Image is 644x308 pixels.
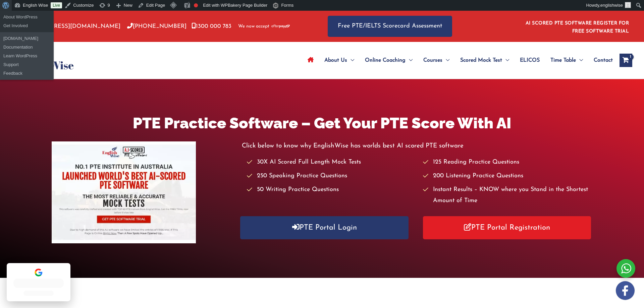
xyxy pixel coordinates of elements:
span: Menu Toggle [406,49,413,72]
a: [EMAIL_ADDRESS][DOMAIN_NAME] [12,23,120,29]
span: ELICOS [520,49,540,72]
div: Focus keyphrase not set [194,3,198,7]
img: pte-institute-main [52,141,196,243]
a: ELICOS [515,49,545,72]
span: Menu Toggle [442,49,449,72]
span: englishwise [600,3,623,8]
span: Contact [594,49,613,72]
img: Afterpay-Logo [271,24,290,28]
span: Time Table [550,49,576,72]
h1: PTE Practice Software – Get Your PTE Score With AI [52,113,593,134]
span: We now accept [238,23,269,30]
span: Menu Toggle [502,49,509,72]
li: 250 Speaking Practice Questions [247,171,417,182]
a: Contact [588,49,613,72]
a: PTE Portal Login [240,216,409,239]
a: View Shopping Cart, 1 items [620,54,632,67]
a: Free PTE/IELTS Scorecard Assessment [328,16,452,37]
li: Instant Results – KNOW where you Stand in the Shortest Amount of Time [423,184,593,207]
li: 30X AI Scored Full Length Mock Tests [247,157,417,168]
a: About UsMenu Toggle [319,49,360,72]
img: ashok kumar [625,2,631,8]
a: Live [51,2,62,8]
a: Scored Mock TestMenu Toggle [455,49,515,72]
span: About Us [324,49,347,72]
li: 200 Listening Practice Questions [423,171,593,182]
img: white-facebook.png [616,281,635,300]
aside: Header Widget 1 [522,15,632,37]
a: Online CoachingMenu Toggle [360,49,418,72]
a: [PHONE_NUMBER] [127,23,186,29]
li: 50 Writing Practice Questions [247,184,417,195]
a: CoursesMenu Toggle [418,49,455,72]
li: 125 Reading Practice Questions [423,157,593,168]
span: Scored Mock Test [460,49,502,72]
span: Courses [423,49,442,72]
p: Click below to know why EnglishWise has worlds best AI scored PTE software [242,140,592,151]
a: 1300 000 783 [192,23,231,29]
a: AI SCORED PTE SOFTWARE REGISTER FOR FREE SOFTWARE TRIAL [526,21,629,34]
a: PTE Portal Registration [423,216,591,239]
nav: Site Navigation: Main Menu [302,49,613,72]
a: Time TableMenu Toggle [545,49,588,72]
span: Menu Toggle [347,49,354,72]
span: Online Coaching [365,49,406,72]
span: Menu Toggle [576,49,583,72]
